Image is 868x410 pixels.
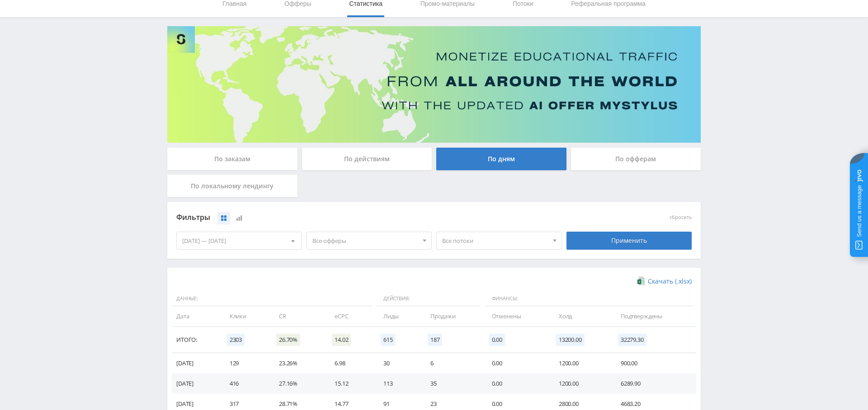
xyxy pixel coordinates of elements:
td: 6 [421,353,483,373]
td: Холд [550,306,612,326]
td: 416 [221,373,270,394]
td: [DATE] [172,373,221,394]
td: [DATE] [172,353,221,373]
td: Клики [221,306,270,326]
td: Продажи [421,306,483,326]
img: xlsx [637,276,645,285]
span: Все потоки [442,232,548,249]
td: Дата [172,306,221,326]
td: eCPC [325,306,374,326]
span: 2303 [227,334,245,346]
a: Скачать (.xlsx) [637,277,692,286]
span: 187 [428,334,443,346]
div: По локальному лендингу [167,175,297,197]
td: Итого: [172,327,221,353]
div: По действиям [302,148,432,170]
td: 0.00 [483,353,550,373]
span: 32279.30 [618,334,646,346]
td: 6289.90 [612,373,696,394]
td: 27.16% [270,373,325,394]
span: 26.70% [276,334,300,346]
span: 0.00 [489,334,505,346]
div: Фильтры [176,211,562,224]
span: 13200.00 [556,334,585,346]
span: Данные: [172,291,372,307]
td: 113 [374,373,421,394]
td: CR [270,306,325,326]
div: По дням [436,148,566,170]
td: Лиды [374,306,421,326]
td: 6.98 [325,353,374,373]
td: Подтверждены [612,306,696,326]
div: По офферам [571,148,701,170]
img: Banner [167,26,701,143]
div: [DATE] — [DATE] [177,232,302,249]
td: 1200.00 [550,353,612,373]
div: По заказам [167,148,297,170]
td: 900.00 [612,353,696,373]
span: Все офферы [312,232,418,249]
td: Отменены [483,306,550,326]
div: Применить [566,232,692,250]
td: 129 [221,353,270,373]
button: сбросить [670,214,692,220]
span: Действия: [377,291,481,307]
span: Финансы: [485,291,694,307]
span: Скачать (.xlsx) [648,278,692,285]
td: 0.00 [483,373,550,394]
td: 15.12 [325,373,374,394]
td: 23.26% [270,353,325,373]
span: 14.02 [332,334,351,346]
span: 615 [381,334,396,346]
td: 1200.00 [550,373,612,394]
td: 35 [421,373,483,394]
td: 30 [374,353,421,373]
